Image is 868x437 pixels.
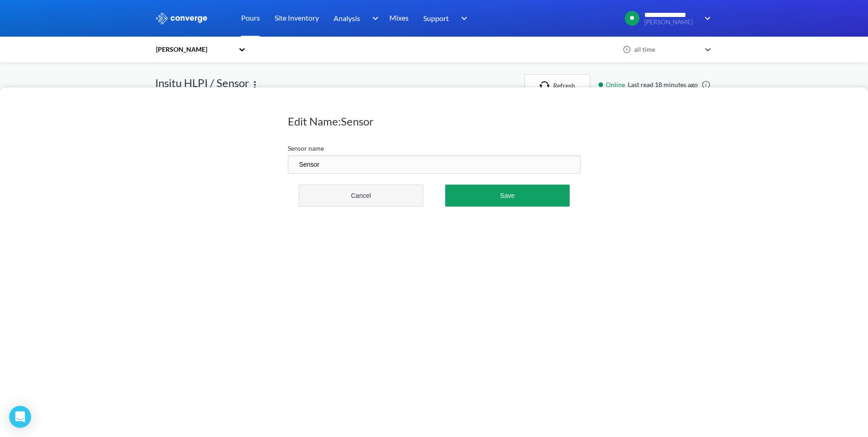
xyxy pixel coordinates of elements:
h1: Edit Name: Sensor [288,114,581,129]
img: downArrow.svg [366,13,381,24]
img: logo_ewhite.svg [155,12,208,24]
span: Support [423,12,449,24]
button: Save [445,185,569,207]
button: Cancel [299,185,424,207]
span: Analysis [334,12,360,24]
div: Open Intercom Messenger [9,406,31,428]
span: [PERSON_NAME] [644,19,698,26]
img: downArrow.svg [699,13,713,24]
img: downArrow.svg [455,13,470,24]
input: Type the name here [288,155,581,174]
label: Sensor name [288,143,581,153]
